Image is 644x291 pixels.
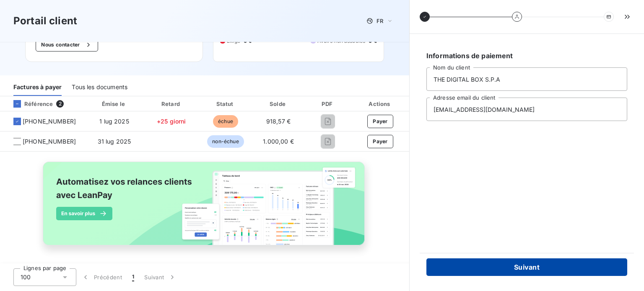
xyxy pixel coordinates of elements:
span: +25 giorni [157,118,186,125]
button: Nous contacter [36,38,98,52]
span: 918,57 € [266,118,291,125]
div: Statut [200,100,251,108]
h3: Portail client [13,13,77,28]
div: Référence [7,100,53,108]
div: Factures à payer [13,78,62,96]
button: Suivant [139,268,182,286]
h6: Informations de paiement [426,51,627,61]
input: placeholder [426,67,627,91]
div: Solde [254,100,303,108]
span: 1.000,00 € [263,138,294,145]
span: 2 [56,100,64,108]
span: non-échue [207,135,244,148]
span: FR [377,18,383,24]
span: échue [213,115,238,128]
span: 31 lug 2025 [98,138,131,145]
div: Actions [353,100,408,108]
button: Payer [367,115,393,128]
span: 1 [132,273,134,281]
img: banner [35,157,374,260]
input: placeholder [426,98,627,121]
div: Tous les documents [72,78,127,96]
button: Précédent [76,268,127,286]
span: [PHONE_NUMBER] [23,137,76,146]
span: 100 [21,273,31,281]
div: Émise le [86,100,142,108]
button: Payer [367,135,393,148]
span: 1 lug 2025 [99,118,129,125]
button: Suivant [426,258,627,276]
div: Retard [146,100,197,108]
button: 1 [127,268,139,286]
span: [PHONE_NUMBER] [23,117,76,126]
div: PDF [306,100,350,108]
